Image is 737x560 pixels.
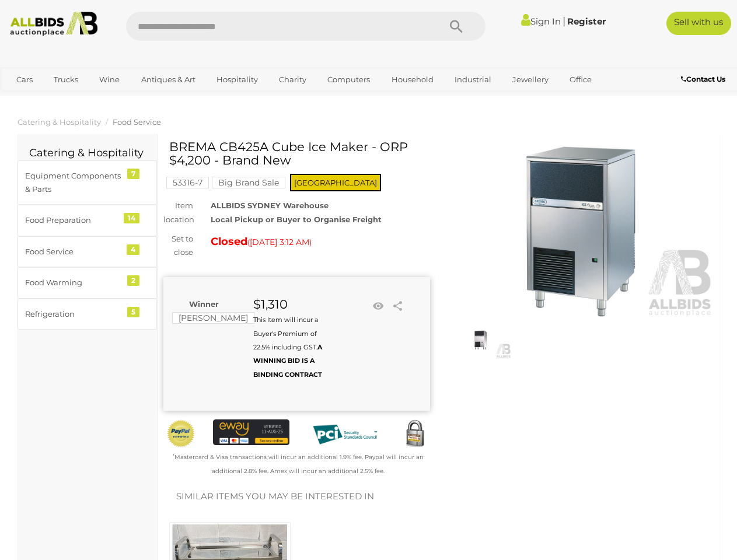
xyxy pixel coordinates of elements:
[189,299,219,309] b: Winner
[18,160,157,205] a: Equipment Components & Parts 7
[250,237,309,247] span: [DATE] 3:12 AM
[253,343,322,379] b: A WINNING BID IS A BINDING CONTRACT
[448,146,714,317] img: BREMA CB425A Cube Ice Maker - ORP $4,200 - Brand New
[18,117,101,127] a: Catering & Hospitality
[155,232,202,260] div: Set to close
[166,419,195,448] img: Official PayPal Seal
[25,276,121,289] div: Food Warming
[253,297,288,311] strong: $1,310
[134,70,203,89] a: Antiques & Art
[450,320,511,359] img: BREMA CB425A Cube Ice Maker - ORP $4,200 - Brand New
[271,70,314,89] a: Charity
[447,70,499,89] a: Industrial
[211,215,382,224] strong: Local Pickup or Buyer to Organise Freight
[209,70,266,89] a: Hospitality
[400,419,429,449] img: Secured by Rapid SSL
[681,73,728,86] a: Contact Us
[166,178,209,187] a: 53316-7
[521,16,561,27] a: Sign In
[18,267,157,298] a: Food Warming 2
[427,12,485,41] button: Search
[9,70,40,89] a: Cars
[155,199,202,226] div: Item location
[124,213,139,223] div: 14
[290,174,381,191] span: [GEOGRAPHIC_DATA]
[369,297,387,315] li: Watch this item
[681,75,725,83] b: Contact Us
[666,12,731,35] a: Sell with us
[29,148,145,159] h2: Catering & Hospitality
[25,169,121,197] div: Equipment Components & Parts
[567,16,606,27] a: Register
[127,244,139,255] div: 4
[173,453,424,474] small: Mastercard & Visa transactions will incur an additional 1.9% fee. Paypal will incur an additional...
[166,177,209,188] mark: 53316-7
[211,235,247,248] strong: Closed
[253,316,322,379] small: This Item will incur a Buyer's Premium of 22.5% including GST.
[212,177,285,188] mark: Big Brand Sale
[211,201,329,210] strong: ALLBIDS SYDNEY Warehouse
[25,245,121,258] div: Food Service
[25,213,121,227] div: Food Preparation
[562,70,599,89] a: Office
[169,140,427,167] h1: BREMA CB425A Cube Ice Maker - ORP $4,200 - Brand New
[505,70,556,89] a: Jewellery
[176,492,701,502] h2: Similar items you may be interested in
[563,15,565,27] span: |
[247,237,312,247] span: ( )
[127,169,139,179] div: 7
[46,70,86,89] a: Trucks
[127,275,139,286] div: 2
[18,299,157,330] a: Refrigeration 5
[172,312,254,324] mark: [PERSON_NAME]
[320,70,378,89] a: Computers
[25,307,121,321] div: Refrigeration
[384,70,441,89] a: Household
[18,236,157,267] a: Food Service 4
[5,12,103,36] img: Allbids.com.au
[212,178,285,187] a: Big Brand Sale
[9,89,48,108] a: Sports
[213,419,289,444] img: eWAY Payment Gateway
[18,205,157,236] a: Food Preparation 14
[92,70,127,89] a: Wine
[113,117,161,127] a: Food Service
[54,89,152,108] a: [GEOGRAPHIC_DATA]
[307,419,383,450] img: PCI DSS compliant
[127,307,139,317] div: 5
